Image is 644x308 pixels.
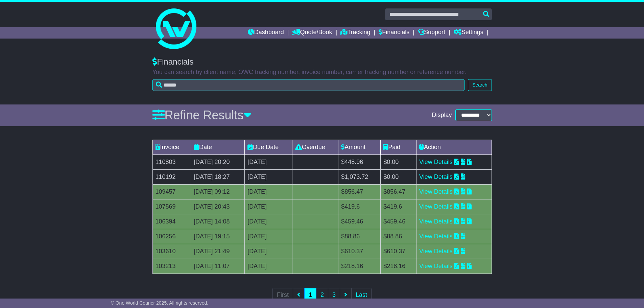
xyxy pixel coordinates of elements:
[248,27,284,39] a: Dashboard
[419,173,453,180] a: View Details
[338,184,381,199] td: $856.47
[292,27,332,39] a: Quote/Book
[419,248,453,255] a: View Details
[191,229,244,244] td: [DATE] 19:15
[419,263,453,269] a: View Details
[152,140,191,155] td: Invoice
[338,199,381,214] td: $419.6
[340,27,370,39] a: Tracking
[292,140,338,155] td: Overdue
[381,199,416,214] td: $419.6
[191,169,244,184] td: [DATE] 18:27
[152,57,492,67] div: Financials
[419,233,453,240] a: View Details
[328,288,340,302] a: 3
[191,184,244,199] td: [DATE] 09:12
[351,288,372,302] a: Last
[338,229,381,244] td: $88.86
[419,218,453,225] a: View Details
[432,112,452,119] span: Display
[245,184,292,199] td: [DATE]
[381,169,416,184] td: $0.00
[191,259,244,274] td: [DATE] 11:07
[152,69,492,76] p: You can search by client name, OWC tracking number, invoice number, carrier tracking number or re...
[245,214,292,229] td: [DATE]
[381,229,416,244] td: $88.86
[152,229,191,244] td: 106256
[419,188,453,195] a: View Details
[454,27,483,39] a: Settings
[419,159,453,165] a: View Details
[416,140,492,155] td: Action
[152,259,191,274] td: 103213
[338,169,381,184] td: $1,073.72
[191,244,244,259] td: [DATE] 21:49
[468,79,492,91] button: Search
[245,199,292,214] td: [DATE]
[338,214,381,229] td: $459.46
[381,155,416,169] td: $0.00
[152,155,191,169] td: 110803
[152,169,191,184] td: 110192
[191,140,244,155] td: Date
[304,288,316,302] a: 1
[338,155,381,169] td: $448.96
[191,155,244,169] td: [DATE] 20:20
[191,199,244,214] td: [DATE] 20:43
[152,184,191,199] td: 109457
[152,244,191,259] td: 103610
[316,288,328,302] a: 2
[152,108,252,122] a: Refine Results
[419,203,453,210] a: View Details
[338,140,381,155] td: Amount
[338,244,381,259] td: $610.37
[381,244,416,259] td: $610.37
[245,244,292,259] td: [DATE]
[152,199,191,214] td: 107569
[245,229,292,244] td: [DATE]
[245,155,292,169] td: [DATE]
[338,259,381,274] td: $218.16
[381,140,416,155] td: Paid
[111,300,209,306] span: © One World Courier 2025. All rights reserved.
[418,27,445,39] a: Support
[381,259,416,274] td: $218.16
[191,214,244,229] td: [DATE] 14:08
[381,214,416,229] td: $459.46
[245,169,292,184] td: [DATE]
[381,184,416,199] td: $856.47
[379,27,409,39] a: Financials
[245,140,292,155] td: Due Date
[152,214,191,229] td: 106394
[245,259,292,274] td: [DATE]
